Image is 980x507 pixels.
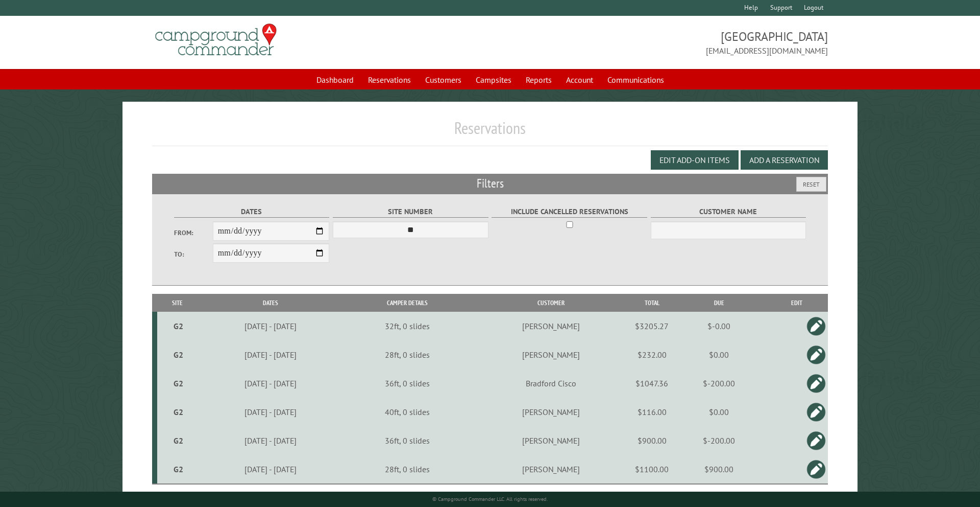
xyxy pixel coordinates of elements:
[199,321,342,331] div: [DATE] - [DATE]
[152,118,828,146] h1: Reservations
[631,455,672,484] td: $1100.00
[631,369,672,398] td: $1047.36
[161,407,196,417] div: G2
[432,496,548,502] small: © Campground Commander LLC. All rights reserved.
[601,70,670,89] a: Communications
[741,150,828,170] button: Add a Reservation
[672,455,766,484] td: $900.00
[199,378,342,388] div: [DATE] - [DATE]
[174,228,213,238] label: From:
[362,70,417,89] a: Reservations
[419,70,468,89] a: Customers
[492,206,647,218] label: Include Cancelled Reservations
[470,70,518,89] a: Campsites
[672,312,766,340] td: $-0.00
[161,464,196,474] div: G2
[310,70,360,89] a: Dashboard
[199,407,342,417] div: [DATE] - [DATE]
[471,455,631,484] td: [PERSON_NAME]
[471,369,631,398] td: Bradford Cisco
[344,294,471,312] th: Camper Details
[560,70,599,89] a: Account
[174,206,330,218] label: Dates
[344,398,471,426] td: 40ft, 0 slides
[631,294,672,312] th: Total
[672,294,766,312] th: Due
[157,294,198,312] th: Site
[796,177,826,192] button: Reset
[344,340,471,369] td: 28ft, 0 slides
[520,70,558,89] a: Reports
[631,312,672,340] td: $3205.27
[490,28,828,57] span: [GEOGRAPHIC_DATA] [EMAIL_ADDRESS][DOMAIN_NAME]
[152,20,280,60] img: Campground Commander
[471,398,631,426] td: [PERSON_NAME]
[631,426,672,455] td: $900.00
[199,435,342,446] div: [DATE] - [DATE]
[199,464,342,474] div: [DATE] - [DATE]
[161,321,196,331] div: G2
[199,350,342,360] div: [DATE] - [DATE]
[672,398,766,426] td: $0.00
[333,206,488,218] label: Site Number
[344,455,471,484] td: 28ft, 0 slides
[672,340,766,369] td: $0.00
[651,150,739,170] button: Edit Add-on Items
[344,312,471,340] td: 32ft, 0 slides
[161,350,196,360] div: G2
[161,378,196,388] div: G2
[344,369,471,398] td: 36ft, 0 slides
[344,426,471,455] td: 36ft, 0 slides
[471,294,631,312] th: Customer
[471,340,631,369] td: [PERSON_NAME]
[651,206,806,218] label: Customer Name
[152,174,828,193] h2: Filters
[471,312,631,340] td: [PERSON_NAME]
[631,398,672,426] td: $116.00
[174,249,213,259] label: To:
[471,426,631,455] td: [PERSON_NAME]
[631,340,672,369] td: $232.00
[198,294,344,312] th: Dates
[766,294,828,312] th: Edit
[672,369,766,398] td: $-200.00
[161,435,196,446] div: G2
[672,426,766,455] td: $-200.00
